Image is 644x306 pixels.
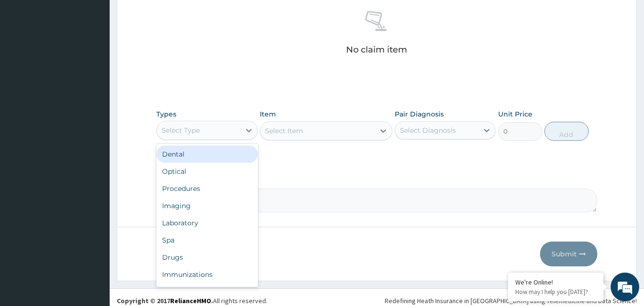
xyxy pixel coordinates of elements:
[50,53,160,66] div: Chat with us now
[162,126,200,135] div: Select Type
[156,5,179,28] div: Minimize live chat window
[395,109,444,119] label: Pair Diagnosis
[156,163,258,180] div: Optical
[498,109,532,119] label: Unit Price
[18,48,39,72] img: d_794563401_company_1708531726252_794563401
[540,242,597,266] button: Submit
[156,266,258,283] div: Immunizations
[5,204,182,238] textarea: Type your message and hit 'Enter'
[156,249,258,266] div: Drugs
[117,296,213,305] strong: Copyright © 2017 .
[260,109,276,119] label: Item
[55,92,132,189] span: We're online!
[170,296,211,305] a: RelianceHMO
[544,122,589,141] button: Add
[515,288,596,296] p: How may I help you today?
[400,126,456,135] div: Select Diagnosis
[156,232,258,249] div: Spa
[156,283,258,300] div: Others
[156,110,176,118] label: Types
[385,296,637,306] div: Redefining Heath Insurance in [GEOGRAPHIC_DATA] using Telemedicine and Data Science!
[156,175,598,183] label: Comment
[156,214,258,232] div: Laboratory
[346,45,407,54] p: No claim item
[156,146,258,163] div: Dental
[156,180,258,197] div: Procedures
[156,197,258,214] div: Imaging
[515,278,596,286] div: We're Online!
